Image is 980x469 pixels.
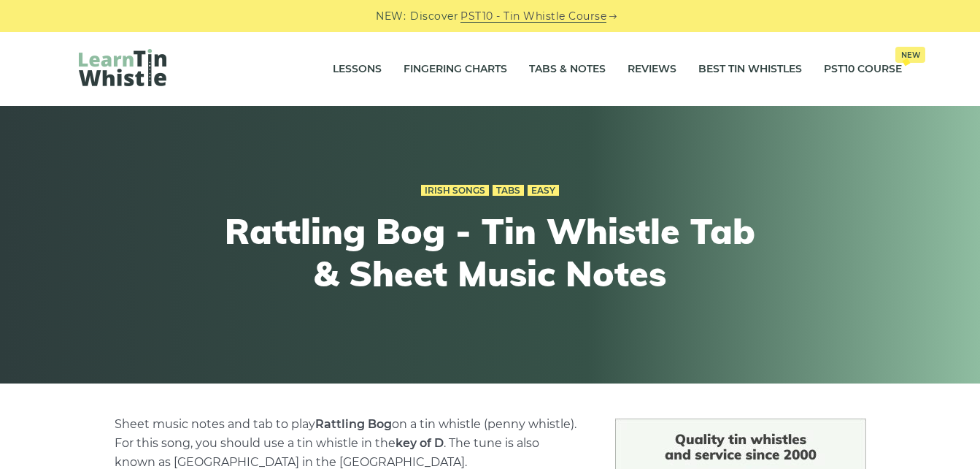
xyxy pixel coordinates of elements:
[824,51,902,88] a: PST10 CourseNew
[698,51,802,88] a: Best Tin Whistles
[528,185,559,197] a: Easy
[628,51,676,88] a: Reviews
[493,185,524,197] a: Tabs
[404,51,507,88] a: Fingering Charts
[529,51,606,88] a: Tabs & Notes
[79,49,166,86] img: LearnTinWhistle.com
[333,51,382,88] a: Lessons
[222,210,759,294] h1: Rattling Bog - Tin Whistle Tab & Sheet Music Notes
[396,436,444,450] strong: key of D
[895,47,925,63] span: New
[315,417,392,431] strong: Rattling Bog
[421,185,489,197] a: Irish Songs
